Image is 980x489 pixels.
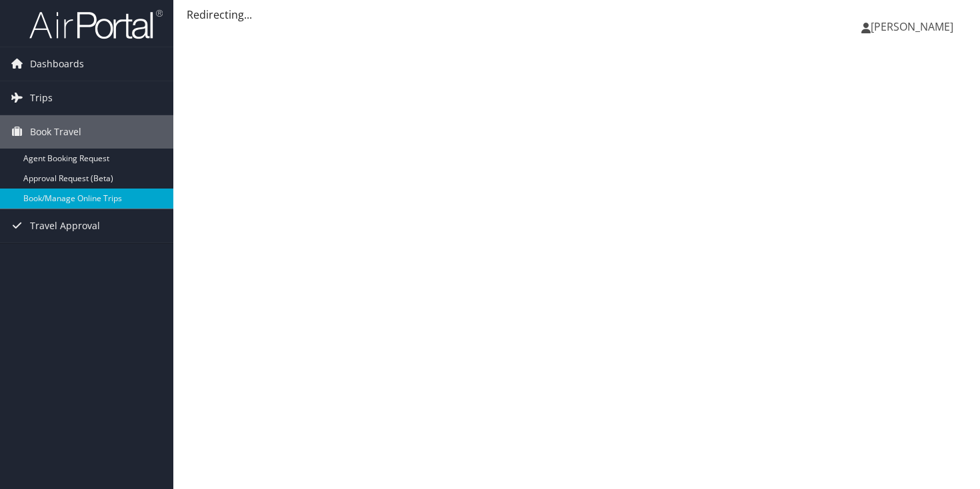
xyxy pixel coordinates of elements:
[861,7,967,47] a: [PERSON_NAME]
[30,209,100,243] span: Travel Approval
[30,47,84,81] span: Dashboards
[871,19,953,34] span: [PERSON_NAME]
[29,9,163,40] img: airportal-logo.png
[30,115,81,149] span: Book Travel
[30,81,53,115] span: Trips
[187,7,967,23] div: Redirecting...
